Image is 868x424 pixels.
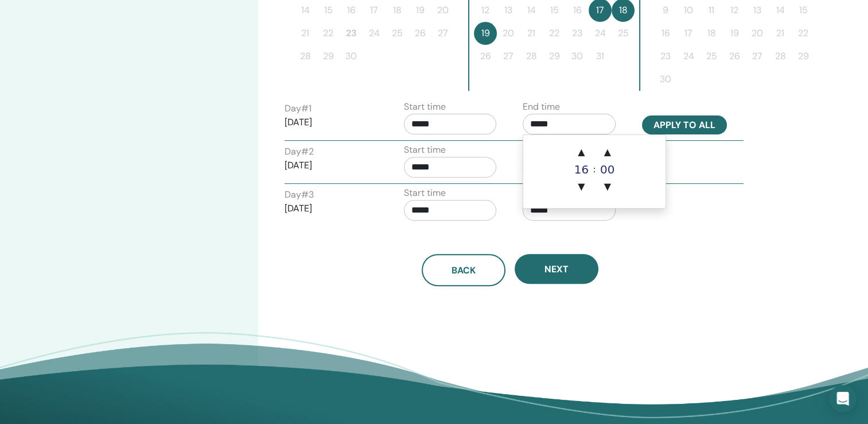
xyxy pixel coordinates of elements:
button: 24 [363,22,386,45]
button: 29 [792,45,815,68]
p: [DATE] [285,159,377,172]
button: Apply to all [642,115,727,134]
button: 21 [769,22,792,45]
span: ▲ [570,141,593,164]
button: Next [515,254,598,284]
button: 21 [294,22,317,45]
label: End time [523,100,560,114]
span: ▲ [596,141,619,164]
div: 00 [596,164,619,175]
button: 29 [317,45,340,68]
button: 19 [723,22,746,45]
span: Next [544,263,569,275]
button: 27 [431,22,454,45]
button: 30 [566,45,589,68]
button: 24 [677,45,700,68]
button: 19 [474,22,497,45]
button: 25 [386,22,408,45]
button: 22 [543,22,566,45]
button: 16 [654,22,677,45]
span: ▼ [570,175,593,198]
button: 30 [340,45,363,68]
label: Day # 2 [285,145,314,159]
button: 29 [543,45,566,68]
label: Start time [404,186,446,200]
p: [DATE] [285,115,377,129]
label: Start time [404,100,446,114]
button: 25 [700,45,723,68]
button: 27 [497,45,520,68]
button: 26 [408,22,431,45]
button: 31 [589,45,612,68]
button: 27 [746,45,769,68]
button: 17 [677,22,700,45]
span: ▼ [596,175,619,198]
div: Open Intercom Messenger [829,385,857,413]
div: 16 [570,164,593,175]
button: 25 [612,22,635,45]
button: 28 [294,45,317,68]
button: 24 [589,22,612,45]
label: Day # 3 [285,188,314,202]
p: [DATE] [285,202,377,215]
span: Back [451,264,476,276]
button: 23 [654,45,677,68]
label: Day # 1 [285,102,312,115]
button: 20 [497,22,520,45]
button: 21 [520,22,543,45]
button: 20 [746,22,769,45]
button: 23 [340,22,363,45]
button: 26 [474,45,497,68]
button: 18 [700,22,723,45]
button: 30 [654,68,677,91]
button: 28 [520,45,543,68]
label: Start time [404,143,446,157]
div: : [593,141,595,198]
button: 22 [792,22,815,45]
button: 28 [769,45,792,68]
button: 23 [566,22,589,45]
button: 26 [723,45,746,68]
button: 22 [317,22,340,45]
button: Back [422,254,505,286]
